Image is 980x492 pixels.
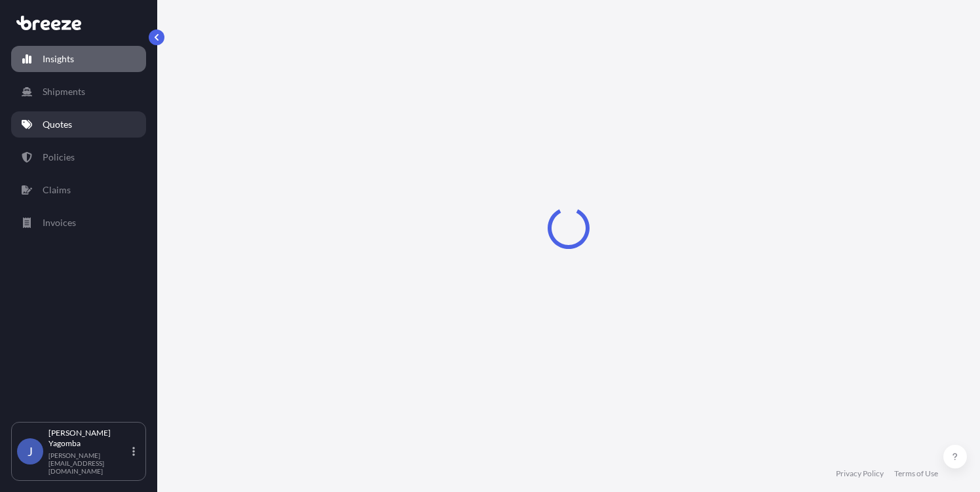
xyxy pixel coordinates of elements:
[43,216,76,229] p: Invoices
[48,428,130,449] p: [PERSON_NAME] Yagomba
[28,445,33,458] span: J
[836,468,884,479] a: Privacy Policy
[894,468,938,479] a: Terms of Use
[43,52,74,66] p: Insights
[11,46,146,72] a: Insights
[43,183,71,197] p: Claims
[43,85,85,98] p: Shipments
[11,111,146,138] a: Quotes
[11,79,146,105] a: Shipments
[11,177,146,203] a: Claims
[11,144,146,170] a: Policies
[43,151,75,164] p: Policies
[48,451,130,475] p: [PERSON_NAME][EMAIL_ADDRESS][DOMAIN_NAME]
[11,210,146,236] a: Invoices
[43,118,72,131] p: Quotes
